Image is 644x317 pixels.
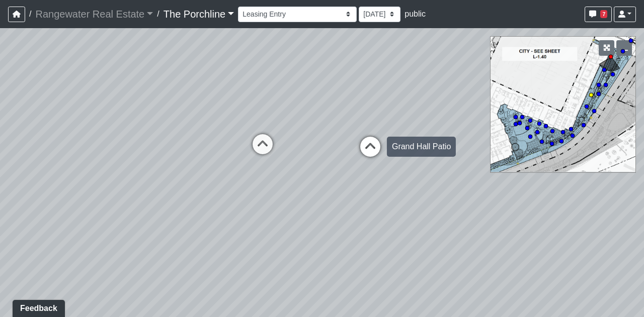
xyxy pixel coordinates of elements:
button: 7 [585,7,612,22]
span: / [153,4,163,24]
iframe: Ybug feedback widget [8,297,67,317]
span: public [405,10,426,18]
a: The Porchline [164,4,234,24]
span: 7 [600,10,607,18]
a: Rangewater Real Estate [35,4,153,24]
div: Grand Hall Patio [387,137,456,157]
span: / [25,4,35,24]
